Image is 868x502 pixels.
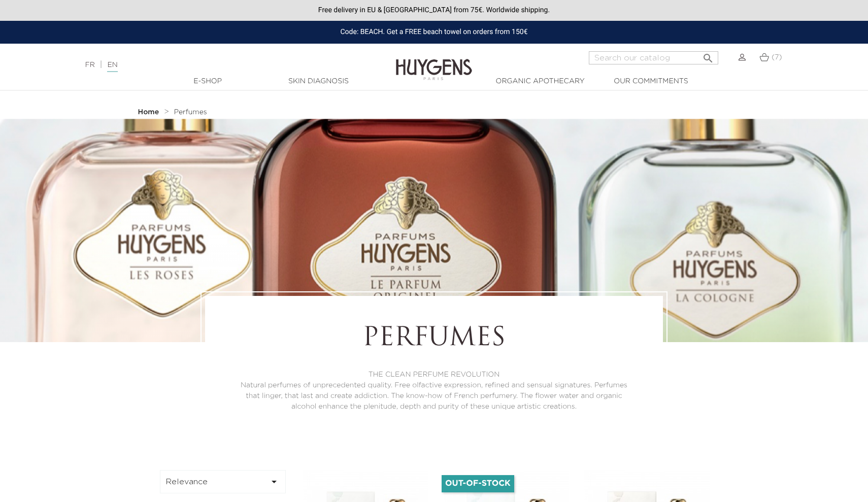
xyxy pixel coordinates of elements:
[772,54,782,61] span: (7)
[107,61,117,72] a: EN
[157,76,258,87] a: E-Shop
[268,476,280,488] i: 
[396,43,472,82] img: Huygens
[160,470,286,493] button: Relevance
[600,76,702,87] a: Our commitments
[699,48,717,62] button: 
[268,76,369,87] a: Skin Diagnosis
[589,51,718,64] input: Search
[138,108,161,116] a: Home
[80,59,354,71] div: |
[85,61,94,69] a: FR
[233,370,635,380] p: THE CLEAN PERFUME REVOLUTION
[442,475,514,492] li: Out-of-Stock
[174,109,207,116] span: Perfumes
[489,76,591,87] a: Organic Apothecary
[233,324,635,354] h1: Perfumes
[138,109,159,116] strong: Home
[174,108,207,116] a: Perfumes
[702,49,714,61] i: 
[759,53,782,61] a: (7)
[233,380,635,412] p: Natural perfumes of unprecedented quality. Free olfactive expression, refined and sensual signatu...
